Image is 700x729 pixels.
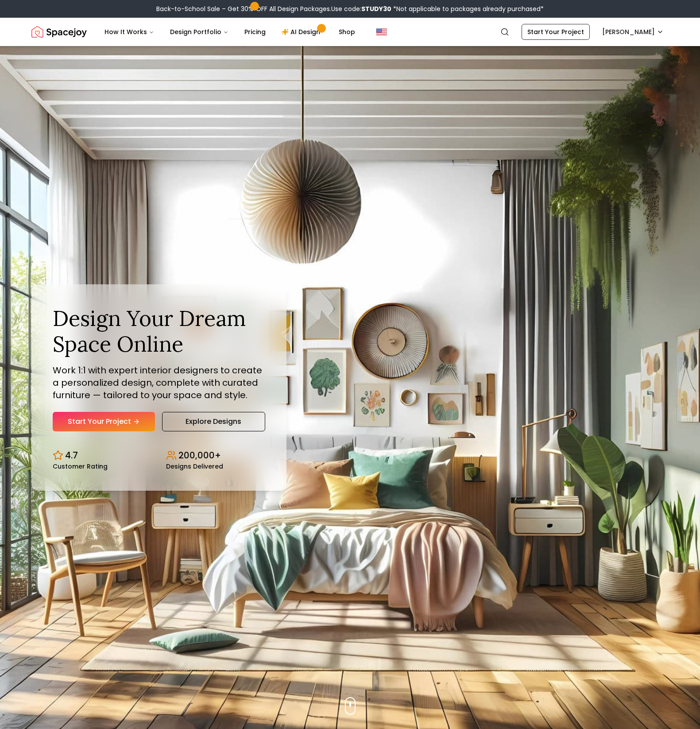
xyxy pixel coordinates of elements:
[178,449,221,461] p: 200,000+
[331,4,391,13] span: Use code:
[53,364,265,401] p: Work 1:1 with expert interior designers to create a personalized design, complete with curated fu...
[275,23,330,41] a: AI Design
[163,23,236,41] button: Design Portfolio
[391,4,544,13] span: *Not applicable to packages already purchased*
[376,27,387,37] img: United States
[237,23,273,41] a: Pricing
[53,463,108,469] small: Customer Rating
[65,449,78,461] p: 4.7
[332,23,362,41] a: Shop
[53,306,265,357] h1: Design Your Dream Space Online
[597,24,669,40] button: [PERSON_NAME]
[522,24,590,40] a: Start Your Project
[31,23,87,41] a: Spacejoy
[156,4,544,13] div: Back-to-School Sale – Get 30% OFF All Design Packages.
[162,412,265,431] a: Explore Designs
[31,23,87,41] img: Spacejoy Logo
[97,23,362,41] nav: Main
[97,23,161,41] button: How It Works
[31,18,669,46] nav: Global
[53,412,155,431] a: Start Your Project
[361,4,391,13] b: STUDY30
[166,463,223,469] small: Designs Delivered
[53,442,265,469] div: Design stats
